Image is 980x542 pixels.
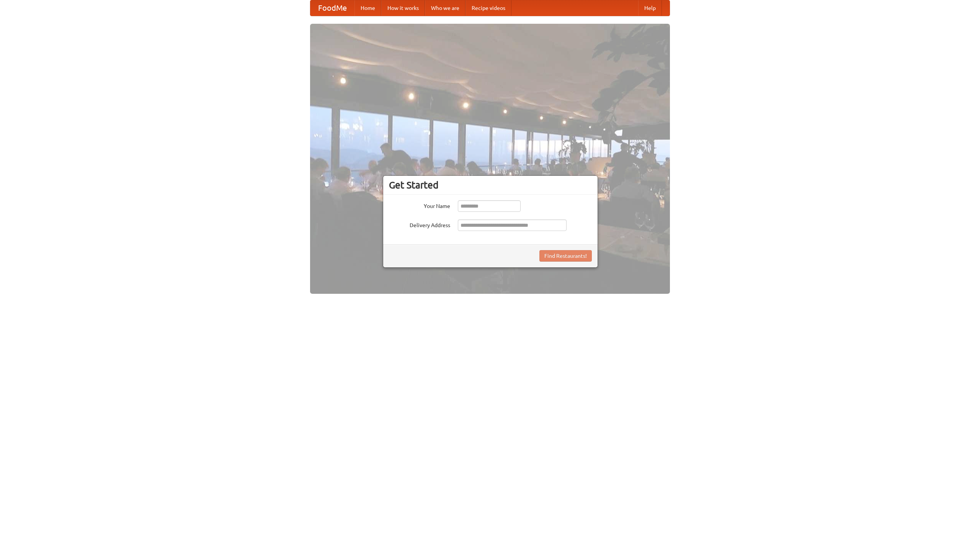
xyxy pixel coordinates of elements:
a: FoodMe [310,0,354,16]
a: How it works [381,0,425,16]
h3: Get Started [389,179,592,191]
button: Find Restaurants! [539,250,592,262]
a: Home [354,0,381,16]
label: Your Name [389,200,450,210]
a: Recipe videos [465,0,511,16]
a: Help [638,0,662,16]
label: Delivery Address [389,219,450,229]
a: Who we are [425,0,465,16]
